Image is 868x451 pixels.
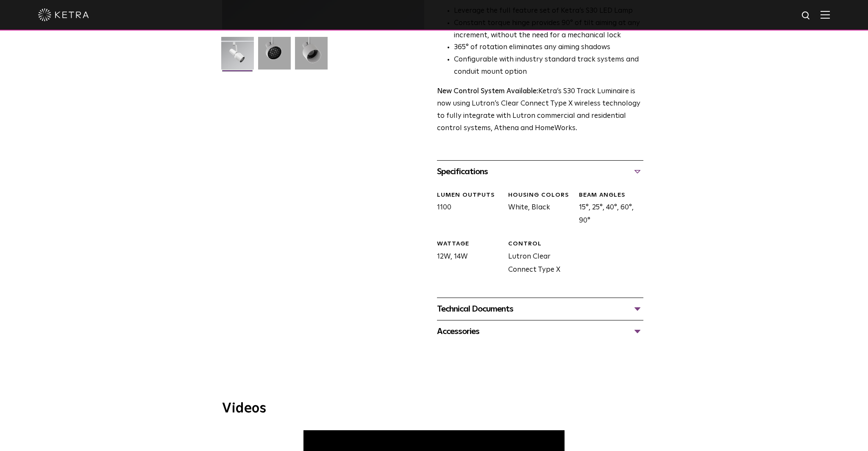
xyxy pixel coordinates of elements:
[431,191,501,228] div: 1100
[437,325,643,338] div: Accessories
[821,11,830,19] img: Hamburger%20Nav.svg
[502,191,573,228] div: White, Black
[221,37,254,76] img: S30-Track-Luminaire-2021-Web-Square
[222,402,646,415] h3: Videos
[258,37,291,76] img: 3b1b0dc7630e9da69e6b
[437,86,643,135] p: Ketra’s S30 Track Luminaire is now using Lutron’s Clear Connect Type X wireless technology to ful...
[437,165,643,178] div: Specifications
[508,191,573,200] div: HOUSING COLORS
[431,240,501,276] div: 12W, 14W
[437,302,643,316] div: Technical Documents
[801,11,812,21] img: search icon
[502,240,573,276] div: Lutron Clear Connect Type X
[437,191,501,200] div: LUMEN OUTPUTS
[38,8,89,21] img: ketra-logo-2019-white
[508,240,573,248] div: CONTROL
[454,42,643,54] li: 365° of rotation eliminates any aiming shadows
[295,37,328,76] img: 9e3d97bd0cf938513d6e
[579,191,643,200] div: BEAM ANGLES
[454,54,643,78] li: Configurable with industry standard track systems and conduit mount option
[437,88,538,95] strong: New Control System Available:
[437,240,501,248] div: WATTAGE
[573,191,643,228] div: 15°, 25°, 40°, 60°, 90°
